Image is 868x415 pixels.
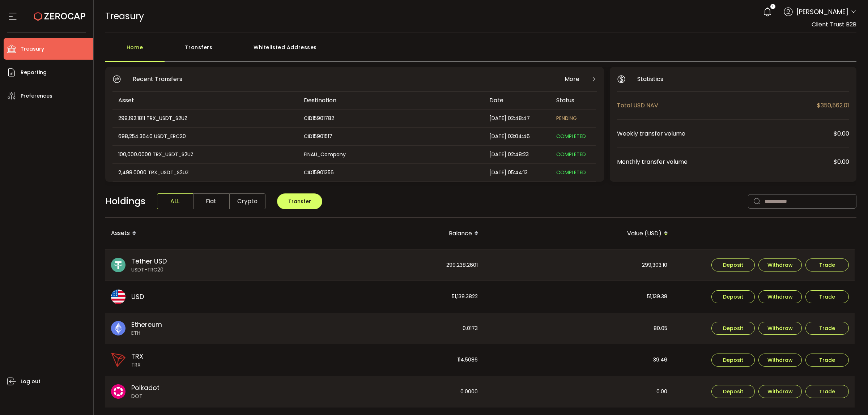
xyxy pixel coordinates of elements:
button: Deposit [711,385,755,398]
span: Deposit [723,326,743,331]
span: 1 [772,4,773,9]
span: Deposit [723,262,743,268]
button: Trade [805,385,849,398]
span: Withdraw [767,294,793,299]
img: usdt_portfolio.svg [111,258,125,272]
span: COMPLETED [556,133,586,140]
div: 299,238.2601 [295,250,484,281]
div: Date [484,96,550,104]
button: Deposit [711,322,755,335]
span: Treasury [21,44,44,54]
button: Transfer [277,193,322,209]
button: Withdraw [758,258,802,271]
span: Polkadot [131,383,159,393]
span: Trade [819,294,835,299]
div: [DATE] 03:04:46 [484,132,550,141]
img: dot_portfolio.svg [111,384,125,399]
span: DOT [131,393,159,400]
div: 0.0173 [295,313,484,344]
div: FINAU_Company [298,150,483,159]
div: 0.0000 [295,376,484,407]
iframe: Chat Widget [832,380,868,415]
div: [DATE] 02:48:23 [484,150,550,159]
div: [DATE] 05:44:13 [484,168,550,177]
div: 114.5086 [295,344,484,376]
button: Withdraw [758,290,802,303]
span: Withdraw [767,326,793,331]
button: Deposit [711,258,755,271]
span: Withdraw [767,262,793,268]
span: ETH [131,329,162,337]
button: Deposit [711,290,755,303]
img: trx_portfolio.png [111,353,125,367]
span: Deposit [723,389,743,394]
span: Withdraw [767,358,793,363]
span: Transfer [288,198,311,205]
div: 80.05 [484,313,673,344]
span: $0.00 [834,129,849,138]
div: 51,139.38 [484,281,673,313]
img: eth_portfolio.svg [111,321,125,335]
button: Trade [805,354,849,367]
div: 51,139.3822 [295,281,484,313]
span: Deposit [723,358,743,363]
button: Withdraw [758,385,802,398]
div: CID15901356 [298,168,483,177]
span: Monthly transfer volume [617,157,834,166]
div: Asset [112,96,298,104]
span: USDT-TRC20 [131,266,167,274]
div: [DATE] 02:48:47 [484,114,550,123]
span: Log out [21,376,41,387]
span: COMPLETED [556,151,586,158]
img: usd_portfolio.svg [111,290,125,304]
button: Trade [805,258,849,271]
div: 100,000.0000 TRX_USDT_S2UZ [112,150,297,159]
span: ALL [157,193,193,209]
div: 39.46 [484,344,673,376]
div: Assets [105,227,295,240]
span: Holdings [105,194,145,208]
span: Total USD NAV [617,101,817,110]
div: 299,192.1811 TRX_USDT_S2UZ [112,114,297,123]
span: Weekly transfer volume [617,129,834,138]
span: Deposit [723,294,743,299]
span: PENDING [556,115,577,122]
span: Reporting [21,67,47,78]
span: COMPLETED [556,169,586,176]
span: Tether USD [131,256,167,266]
span: More [565,74,579,84]
span: Withdraw [767,389,793,394]
span: Recent Transfers [133,74,182,84]
span: TRX [131,361,143,369]
span: Trade [819,326,835,331]
button: Withdraw [758,322,802,335]
div: Transfers [165,40,233,62]
div: Home [105,40,165,62]
button: Trade [805,290,849,303]
div: 2,498.0000 TRX_USDT_S2UZ [112,168,297,177]
span: [PERSON_NAME] [796,7,848,17]
span: Trade [819,262,835,268]
div: Whitelisted Addresses [233,40,337,62]
div: Value (USD) [484,227,674,240]
span: Preferences [21,91,52,101]
div: Status [550,96,596,104]
span: Client Trust B2B [812,20,856,29]
div: CID15901517 [298,132,483,141]
button: Trade [805,322,849,335]
div: 698,254.3640 USDT_ERC20 [112,132,297,141]
span: Ethereum [131,320,162,329]
span: Trade [819,389,835,394]
span: TRX [131,351,143,361]
div: 299,303.10 [484,250,673,281]
span: Crypto [229,193,265,209]
span: $0.00 [834,157,849,166]
span: Treasury [105,10,144,22]
div: Balance [295,227,484,240]
span: Fiat [193,193,229,209]
div: CID15901782 [298,114,483,123]
span: Trade [819,358,835,363]
span: $350,562.01 [817,101,849,110]
div: 0.00 [484,376,673,407]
